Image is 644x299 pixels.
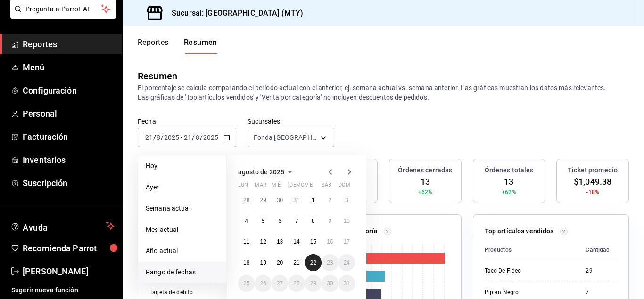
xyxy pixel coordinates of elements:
[146,225,219,235] span: Mes actual
[7,11,116,21] a: Pregunta a Parrot AI
[23,107,115,120] span: Personal
[322,275,338,292] button: 30 de agosto de 2025
[11,285,115,295] span: Sugerir nueva función
[328,218,331,224] abbr: 9 de agosto de 2025
[344,239,350,245] abbr: 17 de agosto de 2025
[161,134,164,141] span: /
[277,197,283,204] abbr: 30 de julio de 2025
[339,233,355,250] button: 17 de agosto de 2025
[288,233,305,250] button: 14 de agosto de 2025
[339,254,355,271] button: 24 de agosto de 2025
[272,254,288,271] button: 20 de agosto de 2025
[260,259,266,266] abbr: 19 de agosto de 2025
[23,154,115,166] span: Inventarios
[245,218,248,224] abbr: 4 de agosto de 2025
[146,246,219,256] span: Año actual
[293,197,299,204] abbr: 31 de julio de 2025
[485,267,571,275] div: Taco De Fideo
[23,84,115,97] span: Configuración
[238,275,255,292] button: 25 de agosto de 2025
[255,182,266,192] abbr: martes
[586,188,599,196] span: -18%
[293,239,299,245] abbr: 14 de agosto de 2025
[195,134,200,141] input: --
[146,182,219,192] span: Ayer
[254,133,317,142] span: Fonda [GEOGRAPHIC_DATA] (MTY)
[398,165,452,175] h3: Órdenes cerradas
[23,242,115,255] span: Recomienda Parrot
[200,134,203,141] span: /
[262,218,265,224] abbr: 5 de agosto de 2025
[327,239,333,245] abbr: 16 de agosto de 2025
[272,213,288,230] button: 6 de agosto de 2025
[149,289,223,297] div: Tarjeta de débito
[485,165,534,175] h3: Órdenes totales
[310,280,316,287] abbr: 29 de agosto de 2025
[485,226,554,236] p: Top artículos vendidos
[288,213,305,230] button: 7 de agosto de 2025
[418,188,433,196] span: +62%
[164,8,303,19] h3: Sucursal: [GEOGRAPHIC_DATA] (MTY)
[203,134,219,141] input: ----
[586,289,610,297] div: 7
[146,204,219,214] span: Semana actual
[327,280,333,287] abbr: 30 de agosto de 2025
[260,280,266,287] abbr: 26 de agosto de 2025
[25,4,101,14] span: Pregunta a Parrot AI
[23,61,115,74] span: Menú
[345,197,348,204] abbr: 3 de agosto de 2025
[138,38,217,54] div: navigation tabs
[278,218,281,224] abbr: 6 de agosto de 2025
[344,259,350,266] abbr: 24 de agosto de 2025
[138,69,177,83] div: Resumen
[310,259,316,266] abbr: 22 de agosto de 2025
[23,38,115,51] span: Reportes
[184,38,217,54] button: Resumen
[238,213,255,230] button: 4 de agosto de 2025
[255,213,271,230] button: 5 de agosto de 2025
[238,254,255,271] button: 18 de agosto de 2025
[243,280,249,287] abbr: 25 de agosto de 2025
[339,182,350,192] abbr: domingo
[138,38,169,54] button: Reportes
[288,182,344,192] abbr: jueves
[192,134,195,141] span: /
[288,275,305,292] button: 28 de agosto de 2025
[305,233,322,250] button: 15 de agosto de 2025
[277,280,283,287] abbr: 27 de agosto de 2025
[146,161,219,171] span: Hoy
[255,233,271,250] button: 12 de agosto de 2025
[243,259,249,266] abbr: 18 de agosto de 2025
[305,213,322,230] button: 8 de agosto de 2025
[288,254,305,271] button: 21 de agosto de 2025
[485,240,578,260] th: Productos
[339,213,355,230] button: 10 de agosto de 2025
[305,192,322,209] button: 1 de agosto de 2025
[23,265,115,278] span: [PERSON_NAME]
[272,233,288,250] button: 13 de agosto de 2025
[504,175,513,188] span: 13
[322,254,338,271] button: 23 de agosto de 2025
[339,275,355,292] button: 31 de agosto de 2025
[260,239,266,245] abbr: 12 de agosto de 2025
[578,240,617,260] th: Cantidad
[312,218,315,224] abbr: 8 de agosto de 2025
[485,289,571,297] div: Pipian Negro
[260,197,266,204] abbr: 29 de julio de 2025
[272,182,281,192] abbr: miércoles
[23,177,115,189] span: Suscripción
[586,267,610,275] div: 29
[238,182,248,192] abbr: lunes
[568,165,618,175] h3: Ticket promedio
[238,233,255,250] button: 11 de agosto de 2025
[255,275,271,292] button: 26 de agosto de 2025
[327,259,333,266] abbr: 23 de agosto de 2025
[277,259,283,266] abbr: 20 de agosto de 2025
[305,275,322,292] button: 29 de agosto de 2025
[181,134,182,141] span: -
[164,134,180,141] input: ----
[322,192,338,209] button: 2 de agosto de 2025
[156,134,161,141] input: --
[243,239,249,245] abbr: 11 de agosto de 2025
[502,188,516,196] span: +62%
